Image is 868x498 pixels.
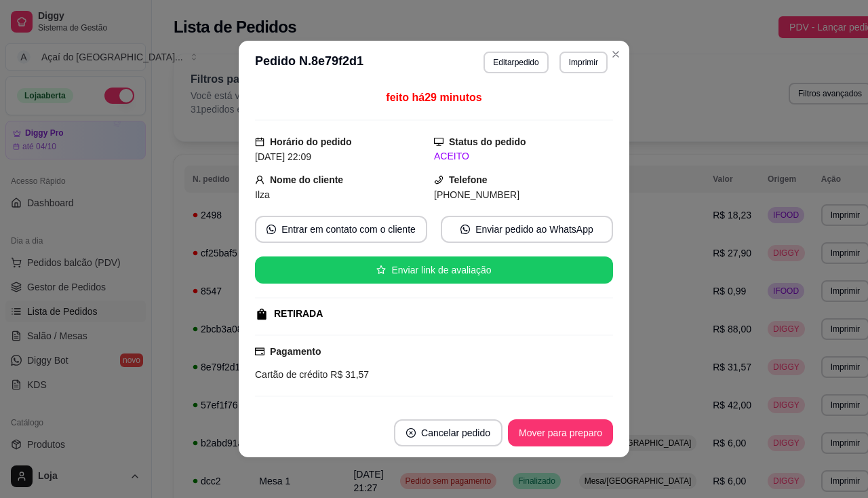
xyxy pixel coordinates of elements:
[270,136,352,147] strong: Horário do pedido
[270,174,343,185] strong: Nome do cliente
[270,346,321,357] strong: Pagamento
[255,175,264,185] span: user
[255,369,328,380] span: Cartão de crédito
[255,216,427,243] button: whats-appEntrar em contato com o cliente
[460,225,470,234] span: whats-app
[267,225,276,234] span: whats-app
[255,347,264,356] span: credit-card
[376,265,386,275] span: star
[434,149,613,164] div: ACEITO
[255,151,311,162] span: [DATE] 22:09
[449,174,488,185] strong: Telefone
[434,175,443,185] span: phone
[484,52,548,73] button: Editarpedido
[328,369,369,380] span: R$ 31,57
[441,216,613,243] button: whats-appEnviar pedido ao WhatsApp
[386,92,481,103] span: feito há 29 minutos
[255,52,363,73] h3: Pedido N. 8e79f2d1
[255,256,613,284] button: starEnviar link de avaliação
[434,137,443,147] span: desktop
[255,137,264,147] span: calendar
[449,136,526,147] strong: Status do pedido
[394,419,502,446] button: close-circleCancelar pedido
[605,43,627,65] button: Close
[559,52,608,73] button: Imprimir
[255,189,270,200] span: Ilza
[508,419,613,446] button: Mover para preparo
[434,189,519,200] span: [PHONE_NUMBER]
[274,307,323,321] div: RETIRADA
[406,428,416,438] span: close-circle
